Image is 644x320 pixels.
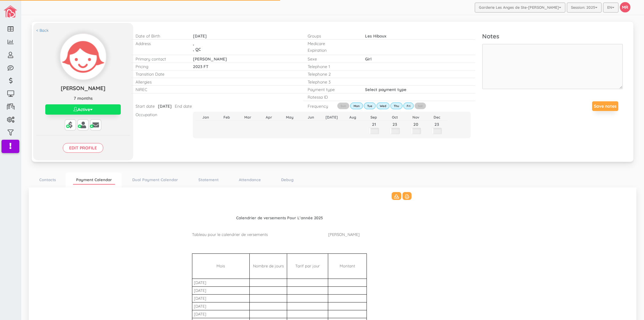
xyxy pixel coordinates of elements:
[308,103,327,109] p: Frequency
[308,33,356,39] p: Groups
[403,103,414,109] label: Fri
[287,253,328,279] td: Tarif par jour
[300,114,322,121] th: Jun
[158,103,172,109] span: [DATE]
[350,103,363,109] label: Mon
[192,286,250,294] td: [DATE]
[192,253,250,279] td: Mois
[193,64,208,69] span: 2023 FT
[129,175,181,184] a: Dual Payment Calendar
[73,175,115,185] a: Payment Calendar
[405,114,426,121] th: Nov
[136,87,184,92] p: NIREC
[136,56,184,62] p: Primary contact
[337,103,349,109] label: Sun
[61,85,105,92] span: [PERSON_NAME]
[36,28,49,33] a: < Back
[376,103,389,109] label: Wed
[426,114,447,121] th: Dec
[45,104,121,115] button: Active
[193,41,194,46] span: ,
[195,47,201,52] span: QC
[308,47,356,53] p: Expiration
[216,114,237,121] th: Feb
[308,41,356,46] p: Medicare
[236,175,264,184] a: Attendance
[193,33,207,38] span: [DATE]
[63,143,103,153] input: Edit profile
[365,87,406,92] span: Select payment type
[192,294,250,302] td: [DATE]
[258,114,279,121] th: Apr
[592,101,618,111] button: Save notes
[237,114,258,121] th: Mar
[308,64,356,69] p: Telephone 1
[136,112,184,117] p: Occupation
[308,94,356,100] p: Rotessa ID
[136,103,155,109] p: Start date
[136,79,184,85] p: Allergies
[308,71,356,77] p: Telephone 2
[192,310,250,318] td: [DATE]
[619,296,638,314] iframe: chat widget
[415,103,426,109] label: Sat
[365,56,372,61] span: Girl
[192,230,328,238] td: Tableau pour le calendrier de versements
[60,34,106,80] img: Click to change profile pic
[342,114,364,121] th: Aug
[250,253,287,279] td: Nombre de jours
[193,47,194,52] span: ,
[308,87,356,92] p: Payment type
[4,5,17,18] img: image
[195,114,216,121] th: Jan
[321,114,342,121] th: [DATE]
[192,302,250,310] td: [DATE]
[390,103,402,109] label: Thu
[136,33,184,39] p: Date of Birth
[236,215,323,220] b: Calendrier de versements Pour L’année 2025
[308,56,356,62] p: Sexe
[192,279,250,286] td: [DATE]
[193,56,227,61] span: [PERSON_NAME]
[482,32,623,41] p: Notes
[363,114,384,121] th: Sep
[136,71,184,77] p: Transition Date
[384,114,405,121] th: Oct
[365,33,442,39] p: Les Hiboux
[328,230,367,238] td: [PERSON_NAME]
[279,114,300,121] th: May
[364,103,376,109] label: Tue
[36,175,59,184] a: Contacts
[36,95,130,101] p: 7 months
[328,253,367,279] td: Montant
[175,103,192,109] p: End date
[278,175,296,184] a: Debug
[136,64,184,69] p: Pricing
[308,79,356,85] p: Telephone 3
[195,175,222,184] a: Statement
[136,41,184,46] p: Address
